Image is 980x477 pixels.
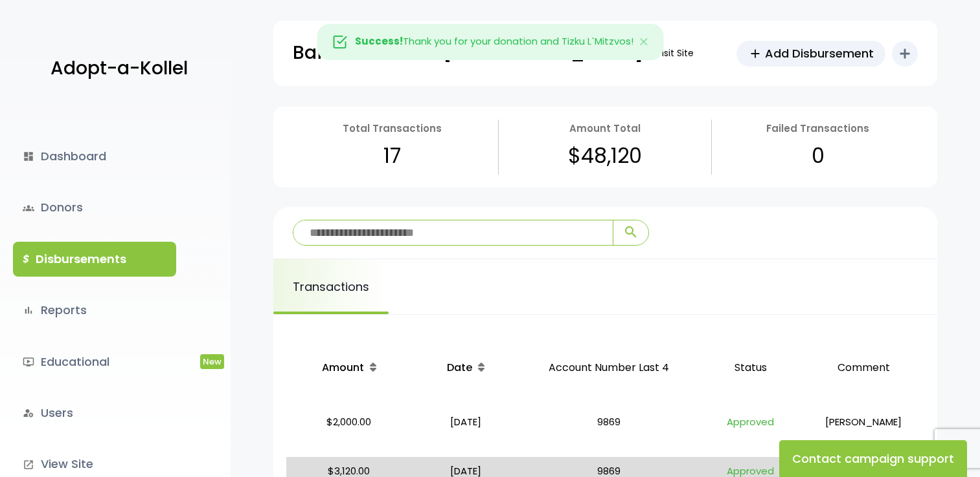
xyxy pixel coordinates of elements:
[525,413,692,452] p: 9869
[23,202,34,214] span: groups
[748,47,762,61] span: add
[23,250,29,269] i: $
[892,41,918,67] button: add
[44,37,188,100] a: Adopt-a-Kollel
[293,37,643,69] p: Bais Medrash of [GEOGRAPHIC_DATA]
[23,407,34,419] i: manage_accounts
[812,137,825,175] p: 0
[355,34,403,48] strong: Success!
[13,396,176,430] a: manage_accountsUsers
[779,440,967,477] button: Contact campaign support
[23,151,34,162] i: dashboard
[13,242,176,277] a: $Disbursements
[650,41,700,66] a: Visit Site
[703,413,798,452] p: Approved
[23,356,34,368] i: ondemand_video
[322,360,364,375] span: Amount
[736,41,885,67] a: addAdd Disbursement
[525,346,692,390] p: Account Number Last 4
[13,139,176,174] a: dashboardDashboard
[765,45,874,62] span: Add Disbursement
[23,459,34,471] i: launch
[23,304,34,316] i: bar_chart
[447,360,472,375] span: Date
[766,120,869,137] p: Failed Transactions
[808,346,919,390] p: Comment
[13,344,176,379] a: ondemand_videoEducationalNew
[569,120,641,137] p: Amount Total
[897,46,913,61] i: add
[317,24,663,60] div: Thank you for your donation and Tizku L`Mitzvos!
[623,224,639,240] span: search
[613,220,648,245] button: search
[200,354,224,369] span: New
[626,25,663,59] button: Close
[291,413,406,452] p: $2,000.00
[808,413,919,452] p: [PERSON_NAME]
[383,137,401,175] p: 17
[416,413,514,452] p: [DATE]
[703,346,798,390] p: Status
[13,190,176,225] a: groupsDonors
[51,52,188,85] p: Adopt-a-Kollel
[343,120,442,137] p: Total Transactions
[568,137,642,175] p: $48,120
[273,259,389,314] a: Transactions
[13,293,176,328] a: bar_chartReports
